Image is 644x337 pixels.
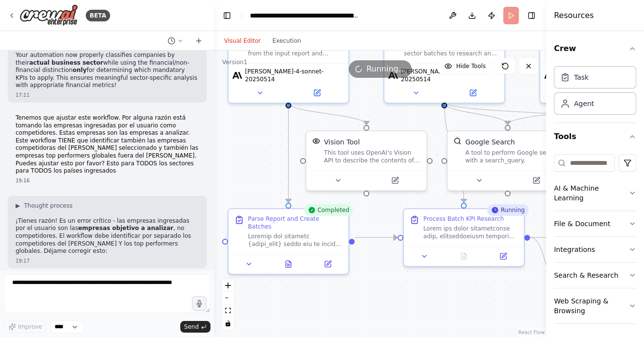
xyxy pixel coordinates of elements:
[268,258,309,270] button: View output
[366,63,406,75] span: Running...
[487,204,529,216] div: Running
[266,35,307,47] button: Execution
[324,149,420,164] div: This tool uses OpenAI's Vision API to describe the contents of an image.
[222,304,234,317] button: fit view
[16,91,199,99] div: 17:11
[574,99,594,108] div: Agent
[16,177,199,184] div: 19:16
[443,250,485,262] button: No output available
[248,215,342,231] div: Parse Report and Create Batches
[456,62,486,70] span: Hide Tools
[355,232,398,242] g: Edge from 7996de47-d5a0-4b46-9dd2-273491660062 to 79979a3f-cfb9-4ef8-8ba4-d36fcf3f7063
[16,257,199,265] div: 19:17
[465,149,562,164] div: A tool to perform Google search with a search_query.
[24,202,73,210] span: Thought process
[554,237,636,262] button: Integrations
[438,58,492,74] button: Hide Tools
[250,11,360,20] nav: breadcrumb
[423,215,504,223] div: Process Batch KPI Research
[439,103,469,203] g: Edge from 4ddb1ca7-e122-4942-93ca-79a9631b7b4d to 79979a3f-cfb9-4ef8-8ba4-d36fcf3f7063
[184,323,199,331] span: Send
[227,208,349,275] div: CompletedParse Report and Create BatchesLoremip dol sitametc {adipi_elit} seddo eiu te incidi: (U...
[304,204,353,216] div: Completed
[423,225,518,240] div: Lorem ips dolor sitametconse adip, elitseddoeiusm tempori UTL etdolor-magnaa enimadm ve quisnost ...
[554,62,636,123] div: Crew
[191,35,207,47] button: Start a new chat
[465,137,515,147] div: Google Search
[554,123,636,150] button: Tools
[16,217,199,255] p: ¡Tienes razón! Es un error crítico - las empresas ingresadas por el usuario son las , no competid...
[311,258,344,270] button: Open in side panel
[509,175,564,186] button: Open in side panel
[29,59,103,66] strong: actual business sector
[554,35,636,62] button: Crew
[16,52,199,89] p: Your automation now properly classifies companies by their while using the financial/non-financia...
[554,10,594,21] h4: Resources
[284,103,293,203] g: Edge from 180eea70-a75e-471d-927f-96cf221b42b9 to 7996de47-d5a0-4b46-9dd2-273491660062
[447,130,568,191] div: SerplyWebSearchToolGoogle SearchA tool to perform Google search with a search_query.
[383,14,505,104] div: Process individual country-sector batches to research and gather specific KPI values for all comp...
[445,87,500,99] button: Open in side panel
[554,211,636,236] button: File & Document
[16,202,73,210] button: ▶Thought process
[227,14,349,104] div: Extract all relevant information from the input report and organize companies into logical batche...
[486,250,520,262] button: Open in side panel
[554,288,636,323] button: Web Scraping & Browsing
[192,296,207,311] button: Click to speak your automation idea
[289,87,344,99] button: Open in side panel
[222,279,234,292] button: zoom in
[312,137,320,145] img: VisionTool
[19,4,78,26] img: Logo
[164,35,187,47] button: Switch to previous chat
[220,9,234,22] button: Hide left sidebar
[78,225,173,231] strong: empresas objetivo a analizar
[554,150,636,332] div: Tools
[222,317,234,330] button: toggle interactivity
[180,321,210,333] button: Send
[525,9,538,22] button: Hide right sidebar
[403,208,525,267] div: RunningProcess Batch KPI ResearchLorem ips dolor sitametconse adip, elitseddoeiusm tempori UTL et...
[248,232,342,248] div: Loremip dol sitametc {adipi_elit} seddo eiu te incidi: (U) L etdolore magnaa enim adminimven quis...
[222,292,234,304] button: zoom out
[305,130,427,191] div: VisionToolVision ToolThis tool uses OpenAI's Vision API to describe the contents of an image.
[367,175,422,186] button: Open in side panel
[574,72,588,82] div: Task
[518,330,545,335] a: React Flow attribution
[218,35,266,47] button: Visual Editor
[222,58,247,66] div: Version 1
[454,137,461,145] img: SerplyWebSearchTool
[4,320,46,333] button: Improve
[18,323,42,331] span: Improve
[324,137,360,147] div: Vision Tool
[554,176,636,211] button: AI & Machine Learning
[73,67,87,73] strong: only
[16,202,20,210] span: ▶
[16,114,199,175] p: Tenemos que ajustar este workflow. Por alguna razón está tomando las empresas ingresadas por el u...
[222,279,234,330] div: React Flow controls
[284,103,371,125] g: Edge from 180eea70-a75e-471d-927f-96cf221b42b9 to daffc915-4c36-4410-9f0d-31efa4f794f8
[554,263,636,288] button: Search & Research
[86,10,110,21] div: BETA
